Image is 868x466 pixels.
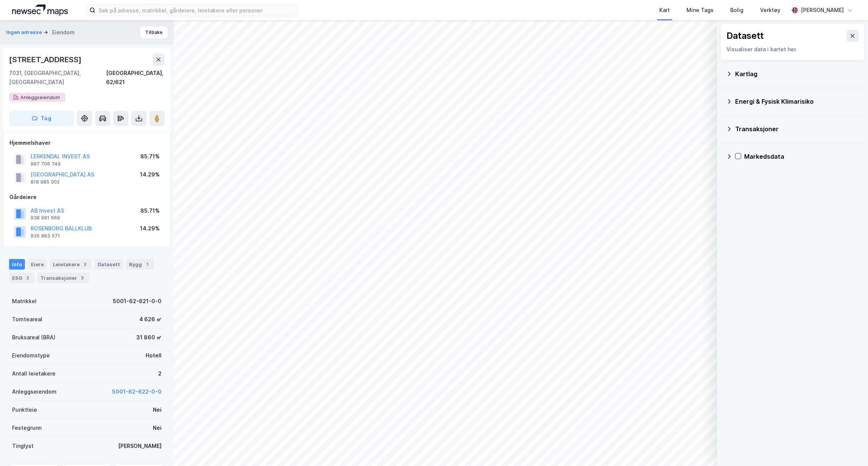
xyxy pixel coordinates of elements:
div: 3 [78,274,86,282]
div: Bygg [126,259,154,270]
div: [PERSON_NAME] [118,441,162,451]
button: Ingen adresse [6,29,43,36]
div: ESG [9,273,34,283]
div: Eiendomstype [12,351,50,360]
div: Eiendom [52,28,75,37]
div: [GEOGRAPHIC_DATA], 62/621 [106,69,165,87]
button: 5001-62-622-0-0 [112,387,162,396]
div: 5001-62-621-0-0 [113,297,162,306]
div: Kart [659,6,670,15]
div: Tomteareal [12,315,42,324]
div: Eiere [28,259,47,270]
div: 85.71% [140,206,160,215]
div: 1 [143,261,151,268]
div: 2 [158,369,162,378]
div: Visualiser data i kartet her. [726,45,859,54]
div: Bolig [730,6,743,15]
div: 4 626 ㎡ [139,315,162,324]
div: 7031, [GEOGRAPHIC_DATA], [GEOGRAPHIC_DATA] [9,69,106,87]
div: 938 991 669 [31,215,60,221]
div: 31 860 ㎡ [136,333,162,342]
div: Datasett [95,259,123,270]
div: Transaksjoner [37,273,89,283]
div: Gårdeiere [9,193,164,202]
div: Info [9,259,25,270]
div: Bruksareal (BRA) [12,333,55,342]
div: Nei [153,423,162,432]
div: Hjemmelshaver [9,138,164,147]
img: logo.a4113a55bc3d86da70a041830d287a7e.svg [12,5,68,16]
div: Mine Tags [686,6,714,15]
div: Punktleie [12,405,37,414]
div: 14.29% [140,224,160,233]
button: Tilbake [140,26,168,38]
div: Leietakere [50,259,92,270]
button: Tag [9,111,74,126]
div: Anleggseiendom [12,387,57,396]
div: 818 985 002 [31,179,60,185]
div: Energi & Fysisk Klimarisiko [735,97,859,106]
input: Søk på adresse, matrikkel, gårdeiere, leietakere eller personer [95,5,297,16]
div: Transaksjoner [735,124,859,133]
iframe: Chat Widget [830,430,868,466]
div: Markedsdata [744,152,859,161]
div: Matrikkel [12,297,37,306]
div: Antall leietakere [12,369,55,378]
div: 997 706 749 [31,161,61,167]
div: Datasett [726,30,764,42]
div: Kartlag [735,69,859,78]
div: 2 [24,274,31,282]
div: 85.71% [140,152,160,161]
div: [PERSON_NAME] [801,6,844,15]
div: 935 883 571 [31,233,60,239]
div: Verktøy [760,6,780,15]
div: 2 [81,261,89,268]
div: Festegrunn [12,423,42,432]
div: Hotell [146,351,162,360]
div: [STREET_ADDRESS] [9,54,83,66]
div: 14.29% [140,170,160,179]
div: Tinglyst [12,441,34,451]
div: Nei [153,405,162,414]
